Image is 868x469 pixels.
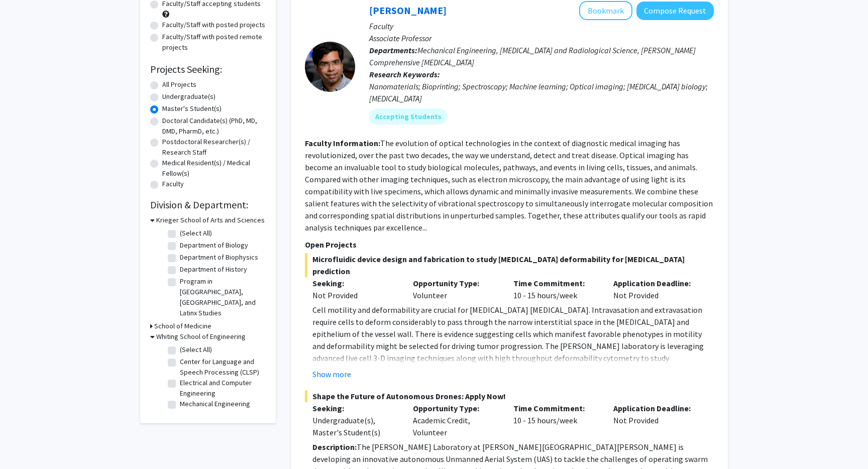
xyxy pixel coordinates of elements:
[413,402,498,414] p: Opportunity Type:
[405,277,506,301] div: Volunteer
[636,2,714,20] button: Compose Request to Ishan Barman
[180,252,258,263] label: Department of Biophysics
[154,321,211,331] h3: School of Medicine
[312,442,357,452] strong: Description:
[312,304,714,376] p: Cell motility and deformability are crucial for [MEDICAL_DATA] [MEDICAL_DATA]. Intravasation and ...
[513,402,599,414] p: Time Commitment:
[162,32,266,53] label: Faculty/Staff with posted remote projects
[606,277,706,301] div: Not Provided
[180,399,250,409] label: Mechanical Engineering
[369,108,448,125] mat-chip: Accepting Students
[150,63,266,75] h2: Projects Seeking:
[312,414,398,438] div: Undergraduate(s), Master's Student(s)
[613,277,699,289] p: Application Deadline:
[162,137,266,158] label: Postdoctoral Researcher(s) / Research Staff
[162,158,266,179] label: Medical Resident(s) / Medical Fellow(s)
[180,357,263,378] label: Center for Language and Speech Processing (CLSP)
[305,253,714,277] span: Microfluidic device design and fabrication to study [MEDICAL_DATA] deformability for [MEDICAL_DAT...
[506,277,606,301] div: 10 - 15 hours/week
[162,79,196,90] label: All Projects
[369,45,417,55] b: Departments:
[579,1,632,20] button: Add Ishan Barman to Bookmarks
[162,115,266,137] label: Doctoral Candidate(s) (PhD, MD, DMD, PharmD, etc.)
[180,240,248,251] label: Department of Biology
[162,20,265,30] label: Faculty/Staff with posted projects
[405,402,506,438] div: Academic Credit, Volunteer
[305,390,714,402] span: Shape the Future of Autonomous Drones: Apply Now!
[180,378,263,399] label: Electrical and Computer Engineering
[312,402,398,414] p: Seeking:
[162,103,222,114] label: Master's Student(s)
[150,199,266,211] h2: Division & Department:
[506,402,606,438] div: 10 - 15 hours/week
[162,91,215,102] label: Undergraduate(s)
[180,276,263,318] label: Program in [GEOGRAPHIC_DATA], [GEOGRAPHIC_DATA], and Latinx Studies
[180,344,212,355] label: (Select All)
[312,289,398,301] div: Not Provided
[180,264,247,275] label: Department of History
[413,277,498,289] p: Opportunity Type:
[305,138,380,148] b: Faculty Information:
[369,45,696,67] span: Mechanical Engineering, [MEDICAL_DATA] and Radiological Science, [PERSON_NAME] Comprehensive [MED...
[312,277,398,289] p: Seeking:
[613,402,699,414] p: Application Deadline:
[369,32,714,44] p: Associate Professor
[369,69,440,79] b: Research Keywords:
[369,20,714,32] p: Faculty
[606,402,706,438] div: Not Provided
[156,331,246,342] h3: Whiting School of Engineering
[312,368,351,380] button: Show more
[513,277,599,289] p: Time Commitment:
[156,215,265,225] h3: Krieger School of Arts and Sciences
[369,80,714,104] div: Nanomaterials; Bioprinting; Spectroscopy; Machine learning; Optical imaging; [MEDICAL_DATA] biolo...
[305,239,714,251] p: Open Projects
[369,4,447,17] a: [PERSON_NAME]
[180,228,212,239] label: (Select All)
[162,179,184,189] label: Faculty
[8,424,43,461] iframe: Chat
[305,138,713,232] fg-read-more: The evolution of optical technologies in the context of diagnostic medical imaging has revolution...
